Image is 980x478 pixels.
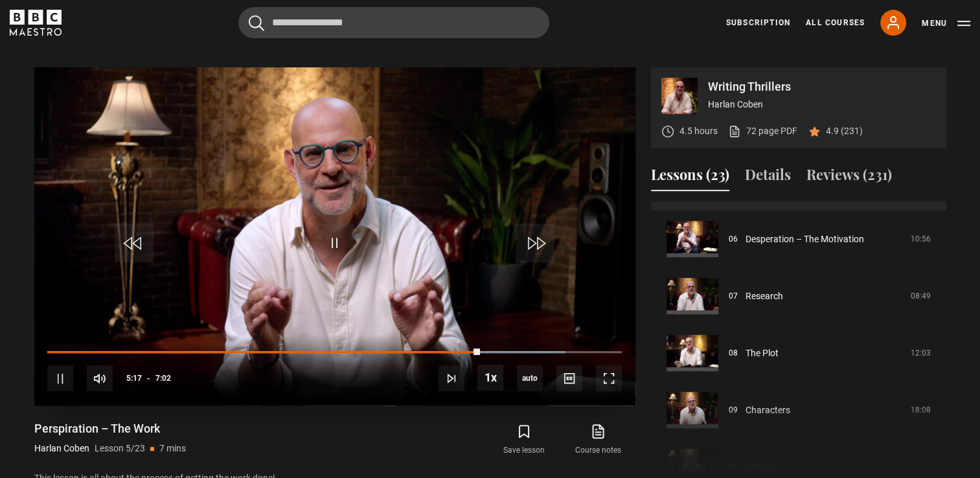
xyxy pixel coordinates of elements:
video-js: Video Player [34,67,635,405]
span: 5:17 [126,367,142,390]
p: Harlan Coben [708,98,936,111]
p: 4.5 hours [679,124,718,138]
h1: Perspiration – The Work [34,421,186,437]
button: Playback Rate [477,365,503,391]
span: 7:02 [155,367,171,390]
button: Captions [556,365,582,391]
p: Harlan Coben [34,442,89,455]
span: - [147,374,150,383]
p: 4.9 (231) [826,124,863,138]
a: All Courses [806,17,865,28]
a: 72 page PDF [728,124,797,138]
button: Toggle navigation [922,17,970,30]
div: Current quality: 720p [517,365,543,391]
p: 7 mins [159,442,186,455]
p: Writing Thrillers [708,81,936,93]
svg: BBC Maestro [10,10,62,36]
button: Save lesson [487,421,561,459]
button: Fullscreen [596,365,622,391]
button: Reviews (231) [806,164,892,191]
button: Lessons (23) [651,164,729,191]
a: The Plot [746,347,779,360]
button: Details [745,164,791,191]
button: Submit the search query [249,15,264,31]
p: Lesson 5/23 [95,442,145,455]
button: Mute [87,365,113,391]
button: Next Lesson [439,365,464,391]
a: Research [746,290,783,303]
a: Desperation – The Motivation [746,233,864,246]
button: Pause [47,365,73,391]
input: Search [238,7,549,38]
a: Subscription [726,17,790,28]
span: auto [517,365,543,391]
a: Course notes [561,421,635,459]
div: Progress Bar [47,351,621,354]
